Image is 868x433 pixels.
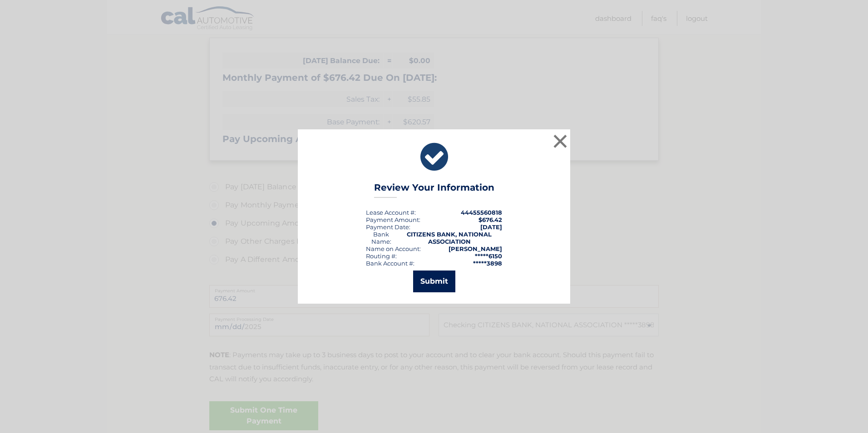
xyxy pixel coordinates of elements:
[407,231,492,245] strong: CITIZENS BANK, NATIONAL ASSOCIATION
[478,216,502,223] span: $676.42
[366,252,397,260] div: Routing #:
[366,216,420,223] div: Payment Amount:
[366,209,416,216] div: Lease Account #:
[366,231,396,245] div: Bank Name:
[449,245,502,252] strong: [PERSON_NAME]
[374,182,494,198] h3: Review Your Information
[461,209,502,216] strong: 44455560818
[366,260,414,267] div: Bank Account #:
[551,132,569,150] button: ×
[366,223,410,231] div: :
[366,245,421,252] div: Name on Account:
[366,223,409,231] span: Payment Date
[480,223,502,231] span: [DATE]
[413,271,455,292] button: Submit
